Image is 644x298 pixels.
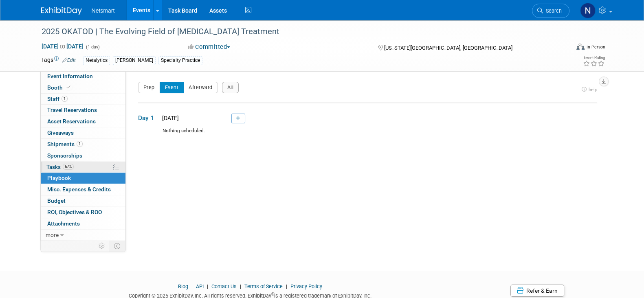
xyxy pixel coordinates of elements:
[47,186,111,193] span: Misc. Expenses & Credits
[41,195,125,206] a: Budget
[589,87,597,92] span: help
[211,283,237,289] a: Contact Us
[59,43,66,50] span: to
[41,105,125,116] a: Travel Reservations
[532,4,569,18] a: Search
[183,82,218,93] button: Afterward
[41,184,125,195] a: Misc. Expenses & Credits
[47,118,96,125] span: Asset Reservations
[41,139,125,150] a: Shipments1
[178,283,188,289] a: Blog
[47,84,72,91] span: Booth
[586,44,605,50] div: In-Person
[46,232,59,238] span: more
[47,73,93,79] span: Event Information
[47,175,71,181] span: Playbook
[95,241,109,251] td: Personalize Event Tab Strip
[62,57,76,63] a: Edit
[160,115,179,121] span: [DATE]
[138,114,158,123] span: Day 1
[384,45,512,51] span: [US_STATE][GEOGRAPHIC_DATA], [GEOGRAPHIC_DATA]
[41,94,125,105] a: Staff1
[85,44,100,50] span: (1 day)
[290,283,322,289] a: Privacy Policy
[138,127,597,142] div: Nothing scheduled.
[63,164,74,170] span: 67%
[39,24,557,39] div: 2025 OKATOD | The Evolving Field of [MEDICAL_DATA] Treatment
[77,141,83,147] span: 1
[41,71,125,82] a: Event Information
[62,96,68,102] span: 1
[41,7,82,15] img: ExhibitDay
[238,283,243,289] span: |
[510,285,564,297] a: Refer & Earn
[66,85,70,90] i: Booth reservation complete
[41,56,76,65] td: Tags
[109,241,125,251] td: Toggle Event Tabs
[196,283,204,289] a: API
[113,56,156,65] div: [PERSON_NAME]
[185,43,233,51] button: Committed
[47,96,68,102] span: Staff
[47,209,102,215] span: ROI, Objectives & ROO
[41,218,125,229] a: Attachments
[271,292,274,296] sup: ®
[160,82,184,93] button: Event
[222,82,239,93] button: All
[582,56,604,60] div: Event Rating
[47,220,80,227] span: Attachments
[41,150,125,161] a: Sponsorships
[521,42,605,55] div: Event Format
[580,3,596,18] img: Nina Finn
[47,141,83,147] span: Shipments
[205,283,210,289] span: |
[47,197,66,204] span: Budget
[158,56,202,65] div: Specialty Practice
[543,8,562,14] span: Search
[41,230,125,241] a: more
[244,283,283,289] a: Terms of Service
[47,107,97,113] span: Travel Reservations
[576,44,585,50] img: Format-Inperson.png
[41,207,125,218] a: ROI, Objectives & ROO
[41,116,125,127] a: Asset Reservations
[284,283,289,289] span: |
[189,283,195,289] span: |
[41,173,125,184] a: Playbook
[138,82,160,93] button: Prep
[47,129,74,136] span: Giveaways
[46,164,74,170] span: Tasks
[41,162,125,173] a: Tasks67%
[41,43,84,50] span: [DATE] [DATE]
[83,56,110,65] div: Netalytics
[41,127,125,138] a: Giveaways
[47,152,82,159] span: Sponsorships
[92,7,115,14] span: Netsmart
[41,82,125,93] a: Booth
